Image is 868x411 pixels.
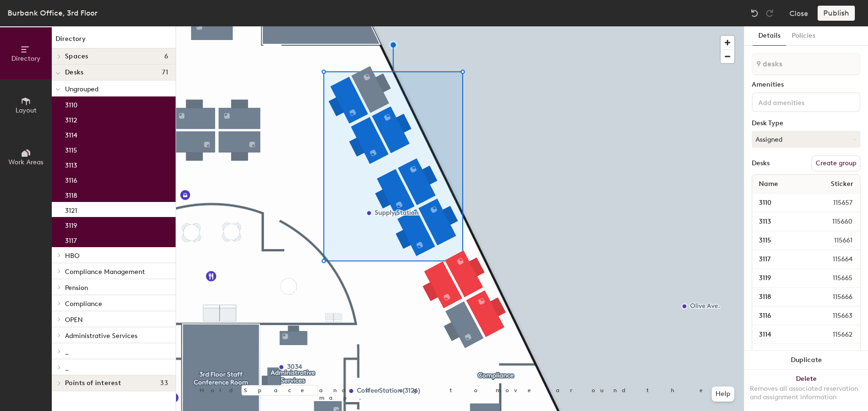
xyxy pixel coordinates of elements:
[65,316,83,324] span: OPEN
[744,351,868,370] button: Duplicate
[162,69,168,76] span: 71
[65,204,77,215] p: 3121
[812,235,858,246] span: 115661
[754,347,810,360] input: Unnamed desk
[756,96,841,107] input: Add amenities
[765,8,774,18] img: Redo
[8,158,43,166] span: Work Areas
[810,330,858,340] span: 115662
[786,26,821,46] button: Policies
[754,253,810,266] input: Unnamed desk
[712,387,734,402] button: Help
[65,364,69,372] span: _
[754,290,810,304] input: Unnamed desk
[810,273,858,283] span: 115665
[65,144,77,154] p: 3115
[750,8,759,18] img: Undo
[810,348,858,359] span: 115659
[810,217,858,227] span: 115660
[754,328,810,341] input: Unnamed desk
[811,198,858,208] span: 115657
[752,131,860,148] button: Assigned
[810,292,858,302] span: 115666
[752,81,860,89] div: Amenities
[65,284,88,292] span: Pension
[810,254,858,265] span: 115664
[812,155,860,171] button: Create group
[754,215,810,228] input: Unnamed desk
[753,26,786,46] button: Details
[789,6,808,21] button: Close
[65,348,69,356] span: _
[16,106,37,114] span: Layout
[744,370,868,411] button: DeleteRemoves all associated reservation and assignment information
[65,85,98,93] span: Ungrouped
[164,53,168,60] span: 6
[752,120,860,127] div: Desk Type
[11,55,40,63] span: Directory
[65,174,77,185] p: 3116
[65,300,102,308] span: Compliance
[65,53,88,60] span: Spaces
[754,309,810,322] input: Unnamed desk
[750,385,862,402] div: Removes all associated reservation and assignment information
[65,252,80,260] span: HBO
[754,196,811,210] input: Unnamed desk
[65,379,121,387] span: Points of interest
[65,219,77,230] p: 3119
[65,129,77,139] p: 3114
[8,7,97,19] div: Burbank Office, 3rd Floor
[65,332,137,340] span: Administrative Services
[810,311,858,321] span: 115663
[65,189,77,200] p: 3118
[752,160,770,167] div: Desks
[754,176,783,193] span: Name
[65,159,77,169] p: 3113
[65,234,77,245] p: 3117
[65,69,83,76] span: Desks
[826,176,858,193] span: Sticker
[65,98,78,109] p: 3110
[52,34,176,48] h1: Directory
[65,268,145,276] span: Compliance Management
[754,272,810,285] input: Unnamed desk
[65,113,77,124] p: 3112
[754,234,812,247] input: Unnamed desk
[160,379,168,387] span: 33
